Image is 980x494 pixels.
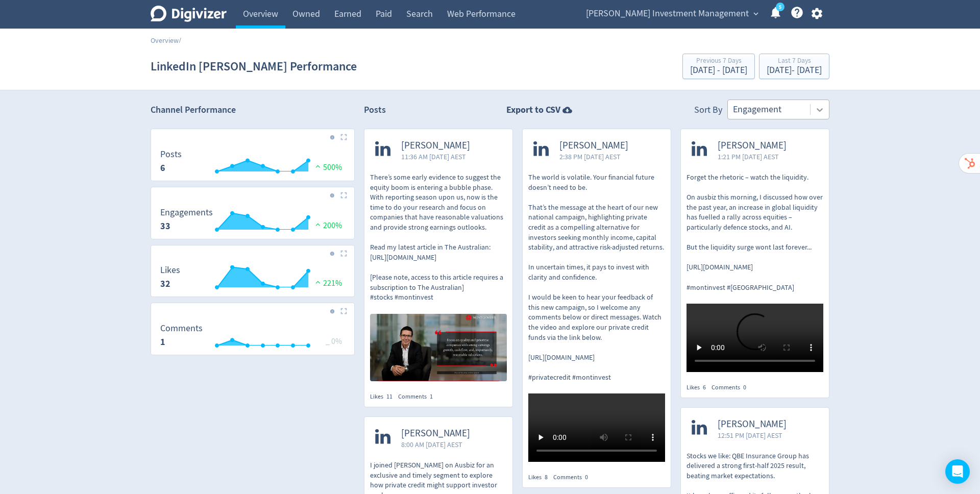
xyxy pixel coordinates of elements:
[155,265,350,292] svg: Likes 32
[690,57,747,66] div: Previous 7 Days
[585,473,588,481] span: 0
[160,278,170,290] strong: 32
[559,140,628,152] span: [PERSON_NAME]
[718,430,787,440] span: 12:51 PM [DATE] AEST
[776,3,785,11] a: 5
[694,104,722,119] div: Sort By
[151,50,357,83] h1: LinkedIn [PERSON_NAME] Performance
[160,162,165,174] strong: 6
[370,172,507,303] p: There’s some early evidence to suggest the equity boom is entering a bubble phase. With reporting...
[313,162,342,172] span: 500%
[401,140,470,152] span: [PERSON_NAME]
[155,208,350,235] svg: Engagements 33
[528,473,553,482] div: Likes
[682,54,755,79] button: Previous 7 Days[DATE] - [DATE]
[313,220,342,231] span: 200%
[523,129,671,465] a: [PERSON_NAME]2:38 PM [DATE] AESTThe world is volatile. Your financial future doesn’t need to be. ...
[528,172,665,382] p: The world is volatile. Your financial future doesn’t need to be. That’s the message at the heart ...
[690,66,747,75] div: [DATE] - [DATE]
[313,162,323,170] img: positive-performance.svg
[313,278,342,288] span: 221%
[160,207,213,218] dt: Engagements
[160,220,170,232] strong: 33
[779,4,781,11] text: 5
[326,336,342,347] span: _ 0%
[553,473,594,482] div: Comments
[681,129,829,375] a: [PERSON_NAME]1:21 PM [DATE] AESTForget the rhetoric – watch the liquidity. On ausbiz this morning...
[340,192,347,199] img: Placeholder
[155,150,350,177] svg: Posts 6
[364,129,512,384] a: [PERSON_NAME]11:36 AM [DATE] AESTThere’s some early evidence to suggest the equity boom is enteri...
[151,104,355,116] h2: Channel Performance
[398,392,438,401] div: Comments
[743,383,746,391] span: 0
[559,152,628,162] span: 2:38 PM [DATE] AEST
[718,140,787,152] span: [PERSON_NAME]
[313,278,323,286] img: positive-performance.svg
[430,392,433,401] span: 1
[340,308,347,314] img: Placeholder
[582,6,761,22] button: [PERSON_NAME] Investment Management
[703,383,706,391] span: 6
[401,428,470,439] span: [PERSON_NAME]
[340,134,347,140] img: Placeholder
[401,439,470,450] span: 8:00 AM [DATE] AEST
[370,314,507,382] img: https://media.cf.digivizer.com/images/linkedin-132572468-urn:li:share:7358672399325687809-193fe7e...
[364,104,386,119] h2: Posts
[179,36,181,45] span: /
[160,323,203,334] dt: Comments
[160,264,180,276] dt: Likes
[751,9,761,18] span: expand_more
[687,383,712,392] div: Likes
[545,473,548,481] span: 8
[506,104,560,116] strong: Export to CSV
[718,152,787,162] span: 1:21 PM [DATE] AEST
[687,172,823,292] p: Forget the rhetoric – watch the liquidity. On ausbiz this morning, I discussed how over the past ...
[151,36,179,45] a: Overview
[712,383,752,392] div: Comments
[386,392,393,401] span: 11
[160,149,182,160] dt: Posts
[313,220,323,228] img: positive-performance.svg
[401,152,470,162] span: 11:36 AM [DATE] AEST
[340,250,347,257] img: Placeholder
[945,459,970,484] div: Open Intercom Messenger
[767,66,822,75] div: [DATE] - [DATE]
[160,336,165,348] strong: 1
[155,324,350,351] svg: Comments 1
[370,392,398,401] div: Likes
[767,57,822,66] div: Last 7 Days
[586,6,749,22] span: [PERSON_NAME] Investment Management
[759,54,829,79] button: Last 7 Days[DATE]- [DATE]
[718,418,787,430] span: [PERSON_NAME]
